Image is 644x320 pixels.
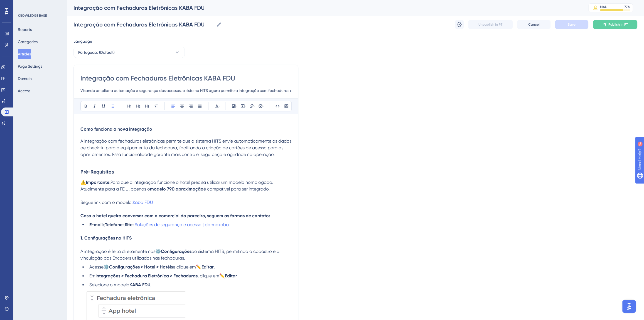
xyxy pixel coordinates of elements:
button: Categories [18,37,38,47]
span: Publish in PT [608,22,628,27]
span: Save [568,22,576,27]
button: Domain [18,74,32,84]
button: Save [555,20,588,29]
input: Article Title [80,74,291,83]
span: Selecione o modelo [89,282,129,287]
strong: Pré-Requisitos [80,169,114,175]
div: KNOWLEDGE BASE [18,13,47,18]
strong: 1. Configurações no HITS [80,235,132,241]
strong: ⚠️Importante: [80,180,110,185]
strong: Caso o hotel queira conversar com o comercial do parceiro, seguem as formas de contato: [80,213,270,218]
div: 9+ [38,3,41,7]
a: Kaba FDU [133,200,153,205]
div: 77 % [624,5,630,9]
strong: Telefone: [105,222,124,227]
strong: E-mail: [89,222,104,227]
input: Article Name [73,21,214,28]
span: Segue link com o modelo: [80,200,133,205]
button: Page Settings [18,61,42,71]
a: Soluções de segurança e acesso | dormakaba [135,222,229,227]
span: Acesse [89,264,104,270]
span: . [214,264,215,270]
span: Need Help? [13,1,35,8]
strong: KABA FDU [129,282,150,287]
strong: modelo 790 aproximação [150,186,203,192]
span: e clique em [173,264,196,270]
button: Access [18,86,30,96]
strong: ✏️Editar [219,273,237,279]
button: Cancel [517,20,550,29]
span: A integração com fechaduras eletrônicas permite que o sistema HITS envie automaticamente os dados... [80,138,292,157]
span: Em [89,273,95,279]
span: Language [73,38,92,45]
span: Portuguese (Default) [78,49,115,56]
strong: ⚙️Configurações [155,249,191,254]
iframe: UserGuiding AI Assistant Launcher [621,298,637,315]
div: MAU [600,5,607,9]
strong: ⚙️Configurações > Hotel > Hotéis [104,264,173,270]
button: Reports [18,25,32,35]
button: Unpublish in PT [468,20,513,29]
input: Article Description [80,87,291,94]
button: Articles [18,49,31,59]
span: ; [124,222,125,227]
button: Portuguese (Default) [73,47,185,58]
button: Publish in PT [593,20,637,29]
span: . [150,282,151,287]
span: Unpublish in PT [478,22,502,27]
span: do sistema HITS, permitindo o cadastro e a vinculação dos Encoders utilizados nas fechaduras. [80,249,281,261]
span: é compatível para ser integrado. [203,186,270,192]
span: Atualmente para a FDU, apenas o [80,186,150,192]
span: ; [104,222,105,227]
span: A integração é feita diretamente nas [80,249,155,254]
div: Integração com Fechaduras Eletrônicas KABA FDU [73,4,574,12]
strong: ✏️Editar [196,264,214,270]
span: Cancel [528,22,540,27]
span: Para que a integração funcione o hotel precisa utilizar um modelo homologado. [110,180,273,185]
strong: Site: [125,222,134,227]
strong: Integrações > Fechadura Eletrônica > Fechaduras [95,273,198,279]
span: Como funciona a nova integração [80,126,152,132]
span: , clique em [198,273,219,279]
